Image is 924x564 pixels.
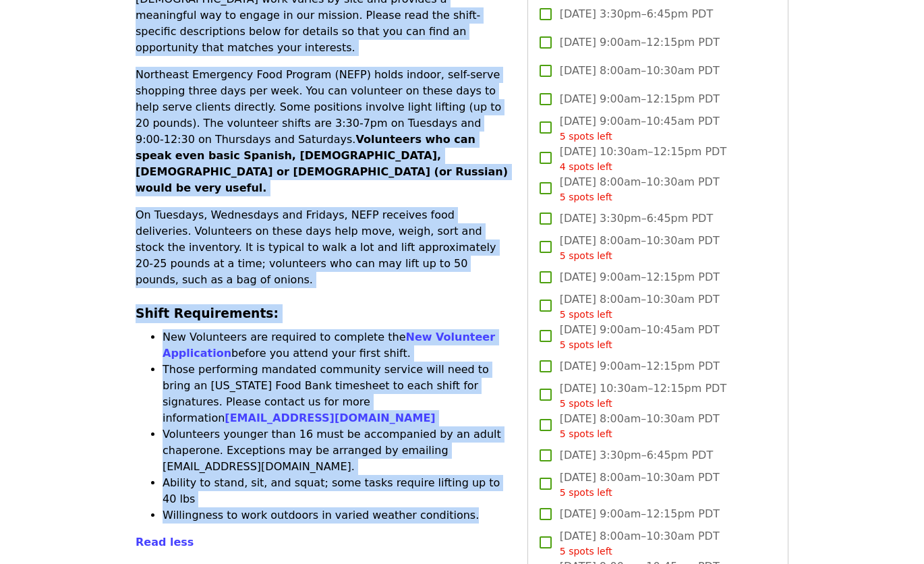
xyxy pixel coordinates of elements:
span: [DATE] 3:30pm–6:45pm PDT [560,447,713,463]
span: 5 spots left [560,250,612,261]
span: [DATE] 9:00am–12:15pm PDT [560,506,720,522]
span: [DATE] 10:30am–12:15pm PDT [560,144,726,174]
span: 5 spots left [560,398,612,409]
a: [EMAIL_ADDRESS][DOMAIN_NAME] [225,412,435,424]
p: Northeast Emergency Food Program (NEFP) holds indoor, self-serve shopping three days per week. Yo... [136,67,511,196]
span: [DATE] 8:00am–10:30am PDT [560,233,720,263]
a: New Volunteer Application [163,331,495,360]
span: [DATE] 10:30am–12:15pm PDT [560,380,726,411]
p: On Tuesdays, Wednesdays and Fridays, NEFP receives food deliveries. Volunteers on these days help... [136,207,511,288]
li: Volunteers younger than 16 must be accompanied by an adult chaperone. Exceptions may be arranged ... [163,426,511,475]
span: 4 spots left [560,161,612,172]
span: 5 spots left [560,487,612,498]
span: [DATE] 8:00am–10:30am PDT [560,291,720,322]
span: [DATE] 3:30pm–6:45pm PDT [560,210,713,227]
span: [DATE] 9:00am–12:15pm PDT [560,34,720,51]
li: Willingness to work outdoors in varied weather conditions. [163,507,511,524]
span: [DATE] 9:00am–10:45am PDT [560,113,720,144]
span: [DATE] 9:00am–12:15pm PDT [560,358,720,374]
button: Read less [136,534,194,551]
strong: Shift Requirements: [136,306,279,320]
span: 5 spots left [560,192,612,202]
span: [DATE] 8:00am–10:30am PDT [560,411,720,441]
span: Read less [136,536,194,548]
li: Those performing mandated community service will need to bring an [US_STATE] Food Bank timesheet ... [163,362,511,426]
span: 5 spots left [560,339,612,350]
span: 5 spots left [560,428,612,439]
span: [DATE] 8:00am–10:30am PDT [560,470,720,500]
span: [DATE] 8:00am–10:30am PDT [560,63,720,79]
li: New Volunteers are required to complete the before you attend your first shift. [163,329,511,362]
span: 5 spots left [560,131,612,142]
span: 5 spots left [560,546,612,557]
span: [DATE] 3:30pm–6:45pm PDT [560,6,713,22]
span: [DATE] 9:00am–12:15pm PDT [560,91,720,107]
span: 5 spots left [560,309,612,320]
span: [DATE] 9:00am–10:45am PDT [560,322,720,352]
span: [DATE] 8:00am–10:30am PDT [560,174,720,204]
li: Ability to stand, sit, and squat; some tasks require lifting up to 40 lbs [163,475,511,507]
span: [DATE] 9:00am–12:15pm PDT [560,269,720,285]
span: [DATE] 8:00am–10:30am PDT [560,528,720,559]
